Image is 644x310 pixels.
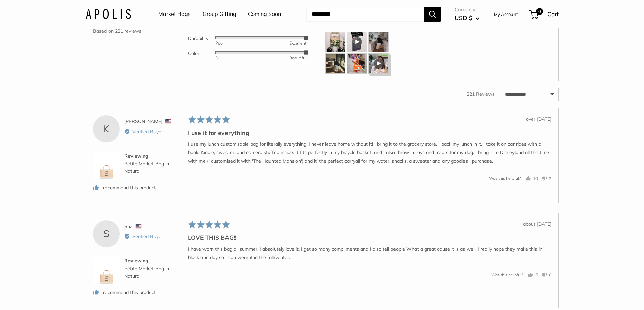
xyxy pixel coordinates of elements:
[325,53,345,74] img: Open user-uploaded photo and review in a modal
[93,257,120,284] img: Petite Market Bag in Natural
[158,9,191,19] a: Market Bags
[124,118,162,124] span: [PERSON_NAME]
[530,9,559,20] a: 0 Cart
[467,90,495,98] div: 221 Reviews
[455,14,472,21] span: USD $
[93,152,120,179] img: Petite Market Bag in Natural
[188,245,551,262] p: I have worn this bag all summer. I absolutely love it. I get so many compliments and I also tell ...
[188,129,551,137] h2: I use it for everything
[248,9,281,19] a: Coming Soon
[528,272,538,278] button: Yes
[93,289,173,296] div: I recommend this product
[93,115,120,142] div: K
[489,176,521,181] span: Was this helpful?
[165,119,172,124] span: United States
[539,272,551,278] button: No
[539,175,551,182] button: No
[135,224,142,229] span: United States
[523,221,551,227] span: about [DATE]
[124,161,169,174] a: Petite Market Bag in Natural
[491,272,523,277] span: Was this helpful?
[188,140,551,166] p: I use my lunch customisable bag for literally everything! I never leave home without it! I bring ...
[188,32,306,61] table: Product attribute rating averages
[5,284,72,305] iframe: Sign Up via Text for Offers
[347,53,367,74] img: Open user-uploaded photo and review in a modal
[455,12,479,23] button: USD $
[124,233,173,240] div: Verified Buyer
[93,27,173,35] div: Based on 221 reviews
[325,32,345,52] img: Open user-uploaded photo and review in a modal
[536,8,543,15] span: 0
[261,41,306,45] div: Excellent
[261,56,306,60] div: Beautiful
[424,7,441,22] button: Search
[215,56,261,60] div: Dull
[188,32,215,46] td: Durability
[202,9,236,19] a: Group Gifting
[124,128,173,135] div: Verified Buyer
[188,233,551,242] h2: LOVE THIS BAG!!
[124,223,133,229] span: Suz
[306,7,424,22] input: Search...
[526,175,538,182] button: Yes
[124,152,173,160] div: Reviewing
[368,32,389,52] img: Open user-uploaded photo and review in a modal
[188,47,215,61] td: Color
[86,9,131,19] img: Apolis
[455,5,479,15] span: Currency
[124,265,169,279] a: Petite Market Bag in Natural
[526,116,551,122] span: over [DATE]
[124,257,173,264] div: Reviewing
[494,10,518,18] a: My Account
[547,10,559,18] span: Cart
[93,220,120,247] div: S
[93,184,173,191] div: I recommend this product
[215,41,261,45] div: Poor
